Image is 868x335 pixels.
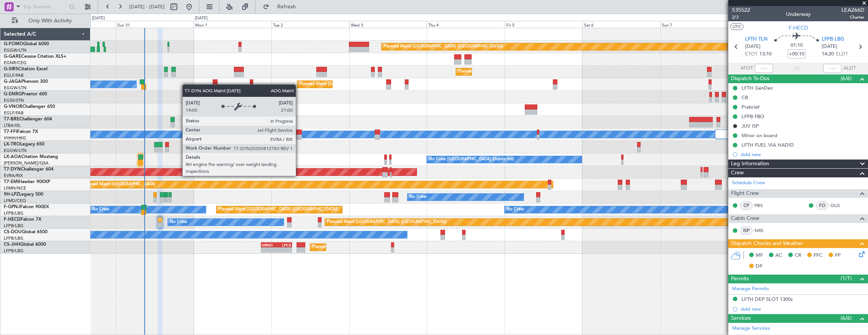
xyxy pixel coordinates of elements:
a: LFPB/LBG [4,248,24,254]
div: Planned Maint [GEOGRAPHIC_DATA] ([GEOGRAPHIC_DATA]) [312,242,432,253]
a: Manage Services [732,325,770,332]
a: F-GPNJFalcon 900EX [4,205,49,209]
div: Sun 31 [116,21,194,28]
button: Only With Activity [8,15,82,27]
div: No Crew [GEOGRAPHIC_DATA] (Dublin Intl) [429,154,514,165]
div: - [276,248,291,252]
div: Mon 1 [194,21,271,28]
span: Refresh [271,4,303,9]
div: LFPB FBO [742,113,764,120]
a: [PERSON_NAME]/QSA [4,160,49,166]
span: Crew [731,169,744,177]
span: Charter [841,14,864,21]
a: EGNR/CEG [4,60,27,66]
div: Prebrief [742,104,759,110]
div: LFTH GenDec [742,85,773,91]
div: Add new [741,151,864,158]
div: LPCS [276,243,291,247]
a: G-FOMOGlobal 6000 [4,42,49,46]
div: KRNO [262,243,276,247]
span: LFPB LBG [822,36,844,43]
a: G-ENRGPraetor 600 [4,92,47,96]
span: T7-BRE [4,117,19,122]
span: G-VNOR [4,104,22,109]
span: LX-TRO [4,142,20,147]
a: LFMN/NCE [4,185,26,191]
a: EGLF/FAB [4,110,24,116]
a: F-HECDFalcon 7X [4,217,41,222]
div: Wed 3 [349,21,427,28]
span: [DATE] [822,43,837,51]
span: LX-AOA [4,155,21,159]
a: T7-DYNChallenger 604 [4,167,54,172]
a: EGLF/FAB [4,73,24,78]
a: NRS [754,227,772,234]
span: FP [835,252,841,259]
span: G-ENRG [4,92,22,96]
a: EGSS/STN [4,98,24,103]
span: MF [756,252,763,259]
div: LFTH FUEL VIA HADID [742,142,794,148]
a: G-VNORChallenger 650 [4,104,55,109]
div: Planned Maint [GEOGRAPHIC_DATA] ([GEOGRAPHIC_DATA]) [218,204,338,215]
a: LFPB/LBG [4,210,24,216]
a: LX-AOACitation Mustang [4,155,58,159]
span: G-SIRS [4,67,18,71]
span: (1/1) [841,274,852,282]
a: G-GARECessna Citation XLS+ [4,54,66,59]
span: Cabin Crew [731,214,759,223]
a: EGGW/LTN [4,47,27,53]
div: No Crew [507,204,524,215]
span: 535522 [732,6,750,14]
span: 14:20 [822,51,834,58]
a: LFMD/CEQ [4,198,26,204]
a: EGGW/LTN [4,85,27,91]
div: LFTH DEP SLOT 1300z [742,296,793,302]
span: LFTH TLN [745,36,767,43]
a: LFPB/LBG [4,235,24,241]
div: Planned Maint [GEOGRAPHIC_DATA] ([GEOGRAPHIC_DATA]) [458,66,578,77]
div: No Crew [170,216,187,228]
a: OLG [830,202,847,209]
div: CP [740,201,753,210]
div: FO [816,201,829,210]
div: No Crew [409,191,427,203]
button: Refresh [259,1,305,13]
div: Thu 4 [427,21,505,28]
span: T7-EMI [4,180,19,184]
span: ALDT [843,65,856,72]
a: Manage Permits [732,285,769,293]
a: T7-FFIFalcon 7X [4,130,38,134]
input: Trip Number [23,1,67,13]
span: CR [795,252,801,259]
a: EVRA/RIX [4,173,23,179]
a: T7-BREChallenger 604 [4,117,52,122]
span: G-FOMO [4,42,23,46]
span: AC [775,252,782,259]
span: FFC [814,252,822,259]
div: Add new [741,306,864,312]
span: (6/6) [841,314,852,322]
span: [DATE] [745,43,761,51]
a: VHHH/HKG [4,135,26,141]
a: G-JAGAPhenom 300 [4,79,48,84]
div: Planned Maint [GEOGRAPHIC_DATA] ([GEOGRAPHIC_DATA]) [383,41,503,52]
a: 9H-LPZLegacy 500 [4,192,43,197]
input: --:-- [755,64,773,73]
div: CB [742,94,748,101]
div: JUV ISP [742,123,759,129]
span: Dispatch Checks and Weather [731,239,803,248]
span: T7-FFI [4,130,17,134]
div: - [262,248,276,252]
a: EGGW/LTN [4,148,27,153]
div: [DATE] [195,15,208,22]
span: ELDT [836,51,848,58]
span: DP [756,263,762,270]
span: G-GARE [4,54,21,59]
a: PBS [754,202,772,209]
div: Planned Maint [GEOGRAPHIC_DATA] ([GEOGRAPHIC_DATA] Intl) [231,129,358,140]
span: LEA266D [841,6,864,14]
a: T7-EMIHawker 900XP [4,180,50,184]
span: Dispatch To-Dos [731,74,769,83]
div: Planned Maint [GEOGRAPHIC_DATA] ([GEOGRAPHIC_DATA]) [299,79,419,90]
